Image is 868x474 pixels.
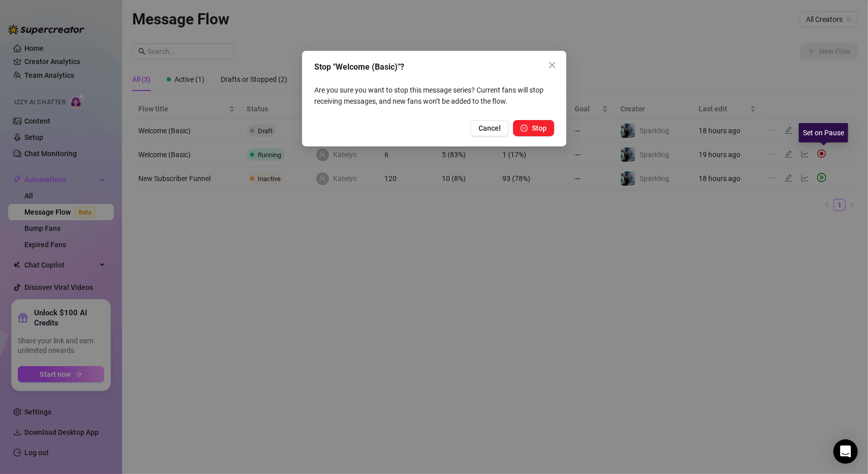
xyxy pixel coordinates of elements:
[548,61,556,69] span: close
[314,61,554,73] div: Stop "Welcome (Basic)"?
[532,124,547,132] span: Stop
[544,61,560,69] span: Close
[799,123,848,142] div: Set on Pause
[513,120,554,136] button: Stop
[470,120,509,136] button: Cancel
[478,124,501,132] span: Cancel
[833,439,858,464] div: Open Intercom Messenger
[521,125,528,132] span: pause-circle
[544,57,560,73] button: Close
[314,84,554,107] p: Are you sure you want to stop this message series? Current fans will stop receiving messages, and...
